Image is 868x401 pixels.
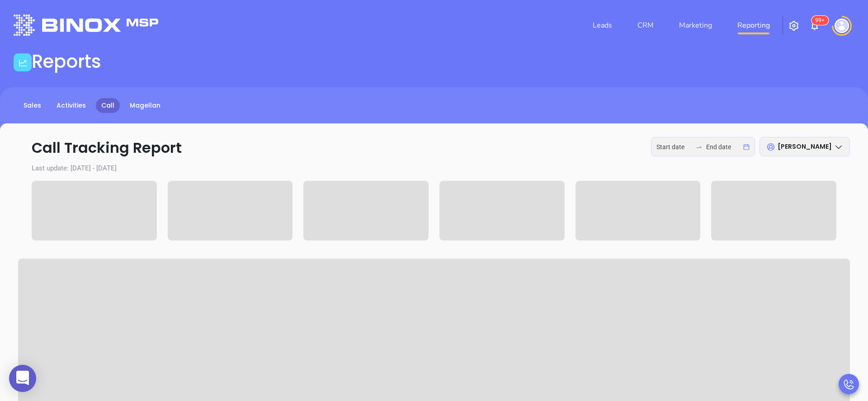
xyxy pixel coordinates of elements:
[675,16,716,34] a: Marketing
[734,16,774,34] a: Reporting
[695,143,703,151] span: swap-right
[634,16,657,34] a: CRM
[14,14,158,36] img: logo
[706,142,741,152] input: End date
[811,16,828,25] sup: 100
[809,20,820,31] img: iconNotification
[788,20,799,31] img: iconSetting
[96,98,120,113] a: Call
[51,98,91,113] a: Activities
[589,16,616,34] a: Leads
[32,51,101,72] h1: Reports
[18,137,850,159] p: Call Tracking Report
[124,98,166,113] a: Magellan
[18,163,850,174] p: Last update: [DATE] - [DATE]
[695,143,703,151] span: to
[18,98,47,113] a: Sales
[835,19,849,33] img: user
[778,142,832,151] span: [PERSON_NAME]
[656,142,692,152] input: Start date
